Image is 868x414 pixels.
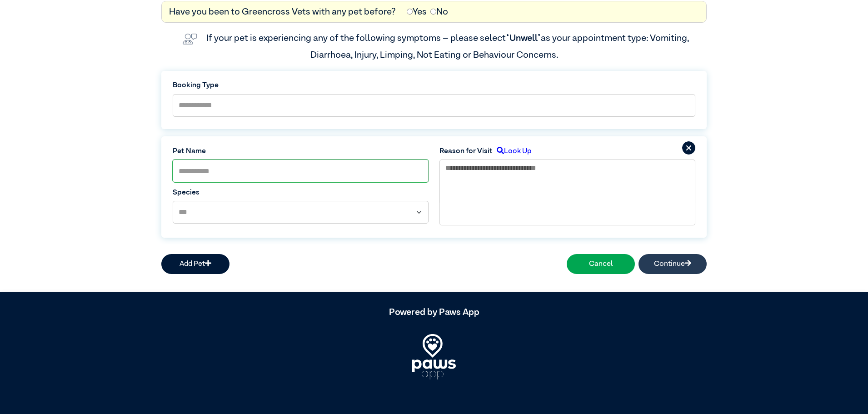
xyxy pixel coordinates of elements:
label: Reason for Visit [439,146,493,157]
input: No [430,9,436,15]
label: Have you been to Greencross Vets with any pet before? [169,5,396,19]
label: Booking Type [173,80,695,91]
img: PawsApp [412,334,456,379]
button: Continue [639,254,707,274]
label: Pet Name [173,146,429,157]
button: Add Pet [161,254,229,274]
input: Yes [407,9,413,15]
span: “Unwell” [506,34,541,43]
label: No [430,5,448,19]
button: Cancel [567,254,635,274]
label: Look Up [493,146,531,157]
label: If your pet is experiencing any of the following symptoms – please select as your appointment typ... [206,34,691,59]
label: Yes [407,5,427,19]
h5: Powered by Paws App [161,307,707,318]
label: Species [173,187,429,198]
img: vet [179,30,201,48]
